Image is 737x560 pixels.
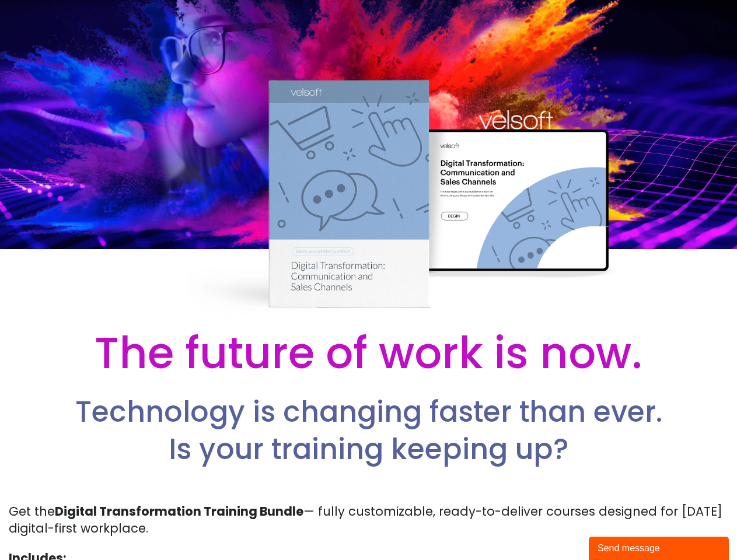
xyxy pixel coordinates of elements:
strong: Digital Transformation Training Bundle [55,503,303,520]
p: Get the — fully customizable, ready-to-deliver courses designed for [DATE] digital-first workplace. [9,503,728,537]
h2: Technology is changing faster than ever. Is your training keeping up? [37,394,699,468]
iframe: chat widget [589,534,731,560]
h2: The future of work is now. [37,325,700,381]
